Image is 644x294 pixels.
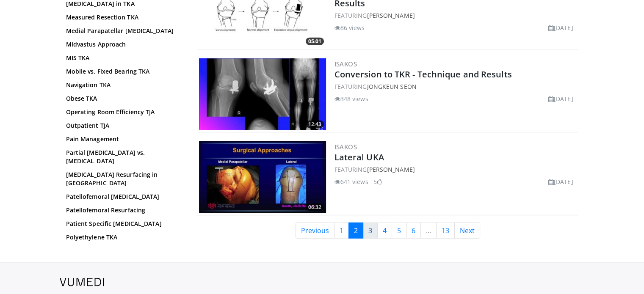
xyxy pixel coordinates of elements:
[66,94,180,103] a: Obese TKA
[66,148,180,165] a: Partial [MEDICAL_DATA] vs. [MEDICAL_DATA]
[66,81,180,89] a: Navigation TKA
[66,27,180,35] a: Medial Parapatellar [MEDICAL_DATA]
[199,58,326,130] a: 12:43
[348,223,363,239] a: 2
[334,69,512,80] a: Conversion to TKR - Technique and Results
[406,223,421,239] a: 6
[334,165,577,174] div: FEATURING
[60,278,104,286] img: VuMedi Logo
[373,177,382,186] li: 5
[334,223,349,239] a: 1
[392,223,406,239] a: 5
[436,223,455,239] a: 13
[548,177,573,186] li: [DATE]
[306,121,324,128] span: 12:43
[197,223,578,239] nav: Search results pages
[367,11,415,19] a: [PERSON_NAME]
[296,223,334,239] a: Previous
[66,206,180,214] a: Patellofemoral Resurfacing
[548,94,573,103] li: [DATE]
[66,192,180,201] a: Patellofemoral [MEDICAL_DATA]
[199,58,326,130] img: a98e7625-8e06-4953-a8fd-7e8fdc9782f4.300x170_q85_crop-smart_upscale.jpg
[548,23,573,32] li: [DATE]
[66,220,180,228] a: Patient Specific [MEDICAL_DATA]
[334,143,357,151] a: ISAKOS
[334,11,577,20] div: FEATURING
[367,82,416,91] a: Jongkeun Seon
[66,135,180,143] a: Pain Management
[66,13,180,22] a: Measured Resection TKA
[334,177,368,186] li: 641 views
[367,165,415,173] a: [PERSON_NAME]
[66,170,180,187] a: [MEDICAL_DATA] Resurfacing in [GEOGRAPHIC_DATA]
[66,121,180,130] a: Outpatient TJA
[306,203,324,211] span: 06:32
[66,108,180,116] a: Operating Room Efficiency TJA
[66,233,180,242] a: Polyethylene TKA
[334,82,577,91] div: FEATURING
[377,223,392,239] a: 4
[363,223,378,239] a: 3
[454,223,480,239] a: Next
[334,151,384,163] a: Lateral UKA
[334,23,365,32] li: 86 views
[199,141,326,213] img: 05df5770-1b8f-4fb9-b47b-d398477a3811.300x170_q85_crop-smart_upscale.jpg
[66,54,180,62] a: MIS TKA
[66,67,180,76] a: Mobile vs. Fixed Bearing TKA
[334,94,368,103] li: 348 views
[199,141,326,213] a: 06:32
[334,60,357,68] a: ISAKOS
[66,40,180,49] a: Midvastus Approach
[306,38,324,45] span: 05:01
